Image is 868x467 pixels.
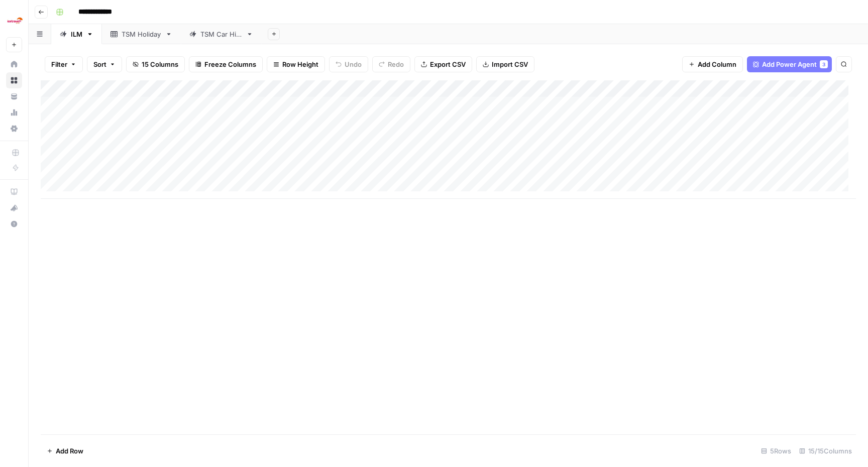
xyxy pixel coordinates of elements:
a: Your Data [6,88,22,104]
span: Freeze Columns [204,59,256,69]
div: ILM [71,29,82,39]
span: 15 Columns [142,59,178,69]
span: Redo [388,59,404,69]
span: Add Row [56,446,83,456]
span: Add Power Agent [762,59,817,69]
button: Export CSV [414,56,472,72]
button: Filter [45,56,83,72]
img: Ice Travel Group Logo [6,12,24,30]
span: Filter [51,59,67,69]
a: Browse [6,72,22,88]
span: Undo [345,59,362,69]
span: 3 [822,60,825,68]
span: Add Column [698,59,736,69]
div: 15/15 Columns [795,443,856,459]
div: What's new? [7,200,22,215]
a: TSM Car Hire [181,24,262,44]
button: Undo [329,56,368,72]
button: Import CSV [476,56,534,72]
button: Freeze Columns [189,56,263,72]
button: Workspace: Ice Travel Group [6,8,22,33]
span: Row Height [282,59,318,69]
button: What's new? [6,200,22,216]
button: Add Power Agent3 [747,56,832,72]
span: Sort [93,59,106,69]
div: TSM Car Hire [200,29,242,39]
button: Row Height [267,56,325,72]
a: Usage [6,104,22,121]
div: 5 Rows [757,443,795,459]
a: AirOps Academy [6,184,22,200]
a: TSM Holiday [102,24,181,44]
button: Redo [372,56,410,72]
div: TSM Holiday [122,29,161,39]
button: Add Column [682,56,743,72]
button: Add Row [41,443,89,459]
button: Help + Support [6,216,22,232]
div: 3 [820,60,828,68]
span: Import CSV [492,59,528,69]
a: Home [6,56,22,72]
button: 15 Columns [126,56,185,72]
a: Settings [6,121,22,137]
span: Export CSV [430,59,466,69]
a: ILM [51,24,102,44]
button: Sort [87,56,122,72]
